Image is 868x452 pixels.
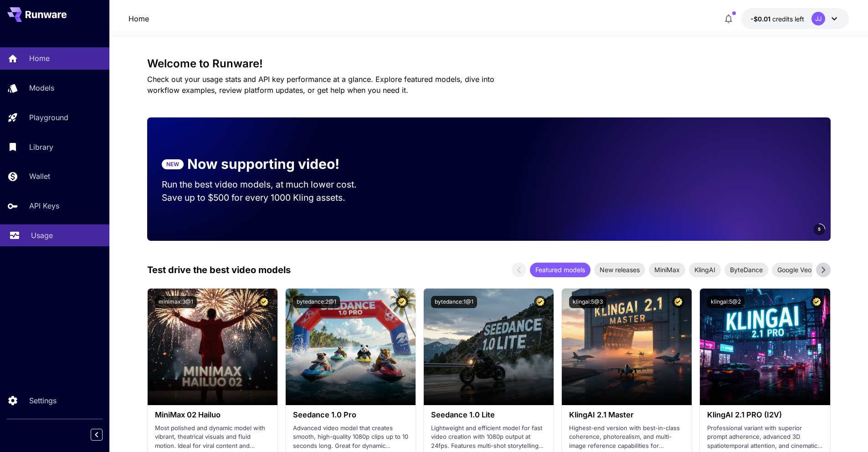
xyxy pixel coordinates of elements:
[689,263,721,277] div: KlingAI
[29,200,59,211] p: API Keys
[98,427,109,443] div: Collapse sidebar
[594,265,645,274] span: New releases
[530,263,591,277] div: Featured models
[155,424,270,451] p: Most polished and dynamic model with vibrant, theatrical visuals and fluid motion. Ideal for vira...
[562,289,692,405] img: alt
[569,424,684,451] p: Highest-end version with best-in-class coherence, photorealism, and multi-image reference capabil...
[396,296,408,308] button: Certified Model – Vetted for best performance and includes a commercial license.
[569,411,684,419] h3: KlingAI 2.1 Master
[772,265,817,274] span: Google Veo
[741,8,849,29] button: -$0.01467JJ
[569,296,606,308] button: klingai:5@3
[166,160,179,168] p: NEW
[162,191,374,204] p: Save up to $500 for every 1000 Kling assets.
[29,171,50,182] p: Wallet
[707,296,745,308] button: klingai:5@2
[147,57,831,70] h3: Welcome to Runware!
[700,289,830,405] img: alt
[530,265,591,274] span: Featured models
[707,424,822,451] p: Professional variant with superior prompt adherence, advanced 3D spatiotemporal attention, and ci...
[29,82,54,93] p: Models
[431,411,546,419] h3: Seedance 1.0 Lite
[148,289,277,405] img: alt
[29,53,50,64] p: Home
[128,13,149,24] a: Home
[147,263,291,277] p: Test drive the best video models
[91,429,103,441] button: Collapse sidebar
[293,296,340,308] button: bytedance:2@1
[29,112,68,123] p: Playground
[649,263,685,277] div: MiniMax
[772,263,817,277] div: Google Veo
[750,14,804,24] div: -$0.01467
[162,178,374,191] p: Run the best video models, at much lower cost.
[187,154,339,174] p: Now supporting video!
[31,230,53,241] p: Usage
[811,296,823,308] button: Certified Model – Vetted for best performance and includes a commercial license.
[147,75,494,95] span: Check out your usage stats and API key performance at a glance. Explore featured models, dive int...
[818,226,821,233] span: 5
[689,265,721,274] span: KlingAI
[707,411,822,419] h3: KlingAI 2.1 PRO (I2V)
[431,424,546,451] p: Lightweight and efficient model for fast video creation with 1080p output at 24fps. Features mult...
[293,411,408,419] h3: Seedance 1.0 Pro
[750,15,772,23] span: -$0.01
[258,296,270,308] button: Certified Model – Vetted for best performance and includes a commercial license.
[772,15,804,23] span: credits left
[724,265,768,274] span: ByteDance
[286,289,416,405] img: alt
[29,142,53,152] p: Library
[724,263,768,277] div: ByteDance
[128,13,149,24] nav: breadcrumb
[29,395,56,406] p: Settings
[431,296,477,308] button: bytedance:1@1
[155,411,270,419] h3: MiniMax 02 Hailuo
[594,263,645,277] div: New releases
[534,296,546,308] button: Certified Model – Vetted for best performance and includes a commercial license.
[672,296,684,308] button: Certified Model – Vetted for best performance and includes a commercial license.
[424,289,554,405] img: alt
[155,296,197,308] button: minimax:3@1
[293,424,408,451] p: Advanced video model that creates smooth, high-quality 1080p clips up to 10 seconds long. Great f...
[812,12,825,25] div: JJ
[649,265,685,274] span: MiniMax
